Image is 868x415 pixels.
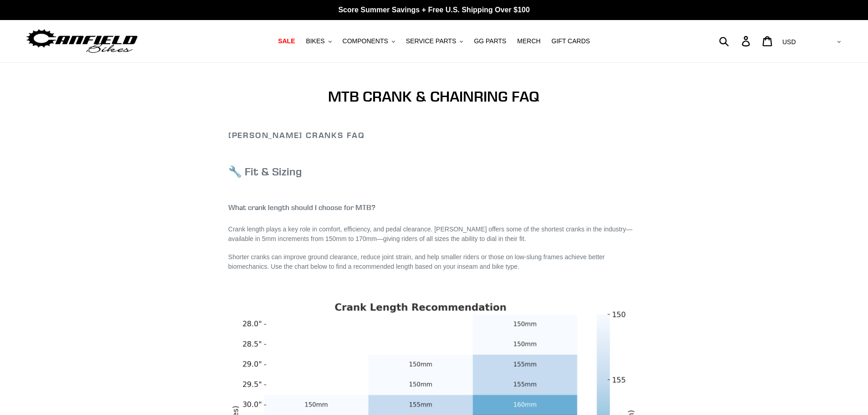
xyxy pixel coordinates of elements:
span: SALE [278,37,295,45]
span: GG PARTS [474,37,506,45]
p: Crank length plays a key role in comfort, efficiency, and pedal clearance. [PERSON_NAME] offers s... [228,225,640,244]
a: GG PARTS [469,35,511,47]
p: Shorter cranks can improve ground clearance, reduce joint strain, and help smaller riders or thos... [228,252,640,272]
button: SERVICE PARTS [401,35,467,47]
h4: What crank length should I choose for MTB? [228,203,640,212]
span: GIFT CARDS [551,37,590,45]
button: COMPONENTS [338,35,400,47]
span: BIKES [306,37,324,45]
button: BIKES [301,35,336,47]
span: MERCH [517,37,540,45]
span: SERVICE PARTS [406,37,456,45]
h3: 🔧 Fit & Sizing [228,165,640,178]
h2: [PERSON_NAME] Cranks FAQ [228,130,640,140]
h1: MTB CRANK & CHAINRING FAQ [228,88,640,105]
a: GIFT CARDS [547,35,595,47]
span: COMPONENTS [343,37,388,45]
a: MERCH [513,35,545,47]
img: Canfield Bikes [25,27,139,56]
a: SALE [273,35,299,47]
input: Search [724,31,747,51]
